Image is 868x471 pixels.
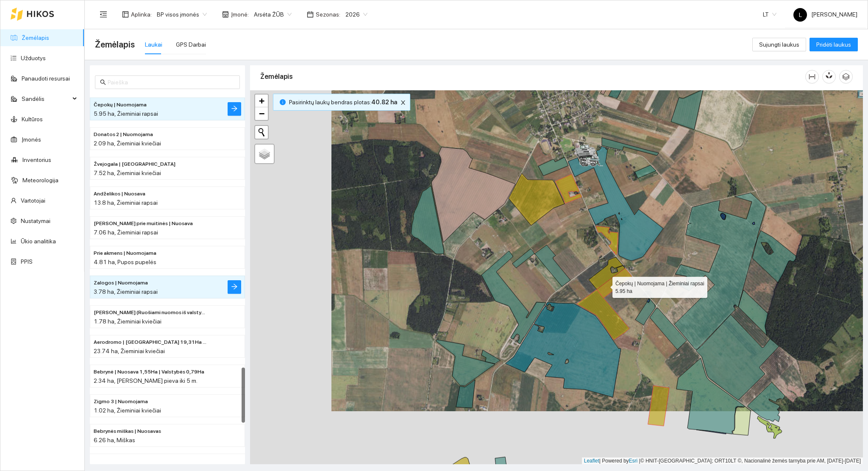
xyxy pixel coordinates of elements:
[254,8,292,21] span: Arsėta ŽŪB
[259,95,264,106] span: +
[95,6,112,23] button: menu-fold
[763,8,776,21] span: LT
[94,160,175,168] span: Žvejogala | Nuosava
[584,458,599,464] a: Leaflet
[95,38,135,51] span: Žemėlapis
[255,95,268,107] a: Zoom in
[228,280,241,294] button: arrow-right
[398,98,408,108] button: close
[345,8,367,21] span: 2026
[752,41,806,48] a: Sujungti laukus
[21,238,56,245] a: Ūkio analitika
[94,229,158,236] span: 7.06 ha, Žieminiai rapsai
[316,10,340,19] span: Sezonas :
[94,288,158,295] span: 3.78 ha, Žieminiai rapsai
[228,102,241,116] button: arrow-right
[629,458,638,464] a: Esri
[22,34,49,41] a: Žemėlapis
[94,131,153,139] span: Donatos 2 | Nuomojama
[94,101,147,109] span: Čepokų | Nuomojama
[21,217,50,224] a: Nustatymai
[810,38,858,51] button: Pridėti laukus
[94,368,204,376] span: Bebrynė | Nuosava 1,55Ha | Valstybės 0,79Ha
[816,40,851,49] span: Pridėti laukus
[289,98,397,107] span: Pasirinktų laukų bendras plotas :
[145,40,162,49] div: Laukai
[94,427,161,435] span: Bebrynės miškas | Nuosavas
[231,283,238,291] span: arrow-right
[94,140,161,147] span: 2.09 ha, Žieminiai kviečiai
[759,40,799,49] span: Sujungti laukus
[94,398,148,406] span: Zigmo 3 | Nuomojama
[255,107,268,120] a: Zoom out
[157,8,207,21] span: BP visos įmonės
[94,259,156,265] span: 4.81 ha, Pupos pupelės
[176,40,206,49] div: GPS Darbai
[222,11,229,18] span: shop
[94,279,148,287] span: Zalogos | Nuomojama
[371,99,397,106] b: 40.82 ha
[582,457,863,465] div: | Powered by © HNIT-[GEOGRAPHIC_DATA]; ORT10LT ©, Nacionalinė žemės tarnyba prie AM, [DATE]-[DATE]
[22,177,58,184] a: Meteorologija
[231,10,249,19] span: Įmonė :
[21,258,33,265] a: PPIS
[94,249,156,257] span: Prie akmens | Nuomojama
[231,105,238,113] span: arrow-right
[122,11,129,18] span: layout
[94,377,198,384] span: 2.34 ha, [PERSON_NAME] pieva iki 5 m.
[22,90,70,107] span: Sandėlis
[94,110,158,117] span: 5.95 ha, Žieminiai rapsai
[307,11,314,18] span: calendar
[94,170,161,176] span: 7.52 ha, Žieminiai kviečiai
[21,55,46,61] a: Užduotys
[94,309,207,317] span: Prie Mučo (Ruošiami nuomos iš valstybės dokumentai)
[94,348,165,354] span: 23.74 ha, Žieminiai kviečiai
[810,41,858,48] a: Pridėti laukus
[22,136,41,143] a: Įmonės
[793,11,857,18] span: [PERSON_NAME]
[100,11,107,18] span: menu-fold
[22,75,70,82] a: Panaudoti resursai
[22,156,51,163] a: Inventorius
[398,100,408,106] span: close
[94,190,145,198] span: Andželikos | Nuosava
[259,108,264,119] span: −
[280,99,286,105] span: info-circle
[799,8,802,22] span: L
[21,197,45,204] a: Vartotojai
[22,116,43,123] a: Kultūros
[805,70,819,84] button: column-width
[108,78,235,87] input: Paieška
[131,10,152,19] span: Aplinka :
[94,318,161,325] span: 1.78 ha, Žieminiai kviečiai
[94,437,135,443] span: 6.26 ha, Miškas
[752,38,806,51] button: Sujungti laukus
[255,145,274,163] a: Layers
[639,458,640,464] span: |
[255,126,268,139] button: Initiate a new search
[94,338,207,346] span: Aerodromo | Nuosavos 19,31Ha | Nuomojamos 4,44Ha
[100,79,106,85] span: search
[260,64,805,89] div: Žemėlapis
[94,407,161,414] span: 1.02 ha, Žieminiai kviečiai
[94,220,193,228] span: Rolando prie muitinės | Nuosava
[806,73,818,80] span: column-width
[94,199,158,206] span: 13.8 ha, Žieminiai rapsai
